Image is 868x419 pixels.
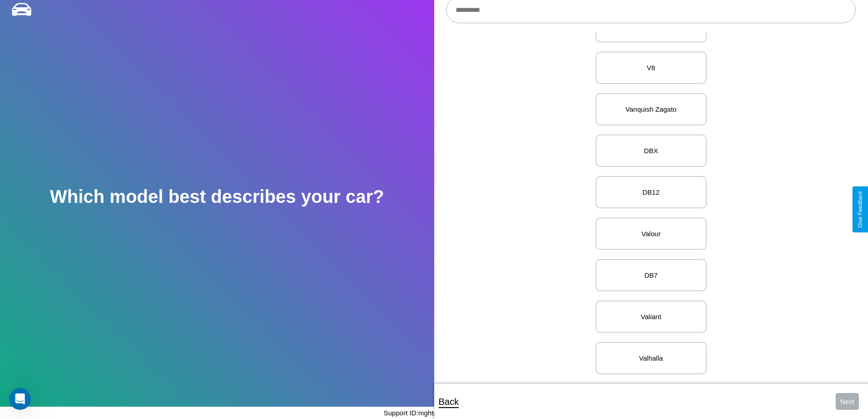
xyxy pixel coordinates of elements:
[836,393,859,410] button: Next
[606,269,697,281] p: DB7
[606,103,697,115] p: Vanquish Zagato
[606,352,697,364] p: Valhalla
[9,388,31,410] iframe: Intercom live chat
[606,310,697,323] p: Valiant
[606,228,697,240] p: Valour
[439,393,459,410] p: Back
[857,191,863,228] div: Give Feedback
[50,186,384,207] h2: Which model best describes your car?
[606,186,697,198] p: DB12
[384,407,484,419] p: Support ID: mghtpjca2y0xaz0dk1f
[606,62,697,74] p: V8
[606,145,697,157] p: DBX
